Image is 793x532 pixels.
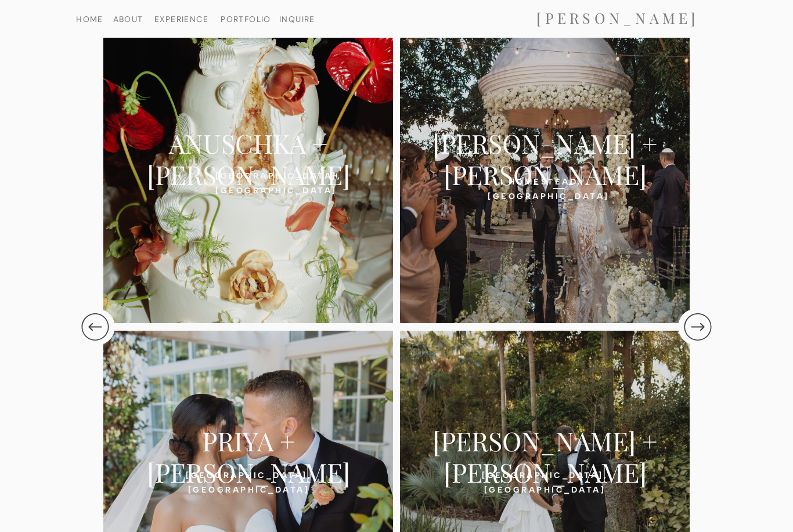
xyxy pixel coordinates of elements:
a: INQUIRE [276,15,319,23]
a: [GEOGRAPHIC_DATA], [GEOGRAPHIC_DATA] [473,468,617,479]
a: EXPERIENCE [152,15,211,23]
a: [PERSON_NAME] + [PERSON_NAME] [416,127,673,160]
a: HOME [60,15,120,23]
a: [GEOGRAPHIC_DATA], [GEOGRAPHIC_DATA] [215,169,282,180]
a: HOMESTEAD, [GEOGRAPHIC_DATA] [488,175,602,186]
a: ANUSCHKA + [PERSON_NAME] [120,127,377,160]
a: PRIYA + [PERSON_NAME] [120,425,377,457]
a: [PERSON_NAME] [501,9,734,28]
a: ABOUT [98,15,158,23]
a: [GEOGRAPHIC_DATA], [GEOGRAPHIC_DATA] [176,468,321,479]
a: [PERSON_NAME] + [PERSON_NAME] [416,425,673,457]
a: PORTFOLIO [216,15,276,23]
